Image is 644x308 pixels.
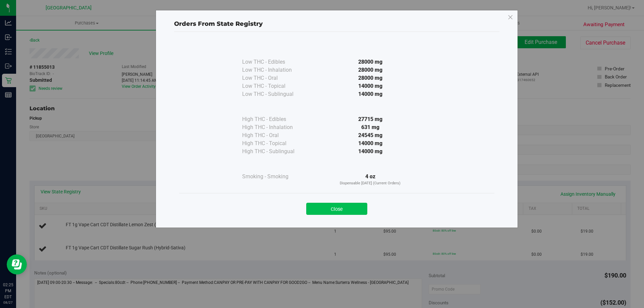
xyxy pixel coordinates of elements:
[242,74,309,82] div: Low THC - Oral
[242,131,309,139] div: High THC - Oral
[242,115,309,123] div: High THC - Edibles
[309,82,431,90] div: 14000 mg
[242,123,309,131] div: High THC - Inhalation
[242,66,309,74] div: Low THC - Inhalation
[309,139,431,147] div: 14000 mg
[309,115,431,123] div: 27715 mg
[309,173,431,186] div: 4 oz
[309,58,431,66] div: 28000 mg
[242,173,309,181] div: Smoking - Smoking
[242,82,309,90] div: Low THC - Topical
[309,123,431,131] div: 631 mg
[309,66,431,74] div: 28000 mg
[242,58,309,66] div: Low THC - Edibles
[242,147,309,156] div: High THC - Sublingual
[7,254,27,274] iframe: Resource center
[306,203,367,215] button: Close
[174,20,263,27] span: Orders From State Registry
[309,74,431,82] div: 28000 mg
[242,90,309,98] div: Low THC - Sublingual
[242,139,309,147] div: High THC - Topical
[309,181,431,186] p: Dispensable [DATE] (Current Orders)
[309,131,431,139] div: 24545 mg
[309,90,431,98] div: 14000 mg
[309,147,431,156] div: 14000 mg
